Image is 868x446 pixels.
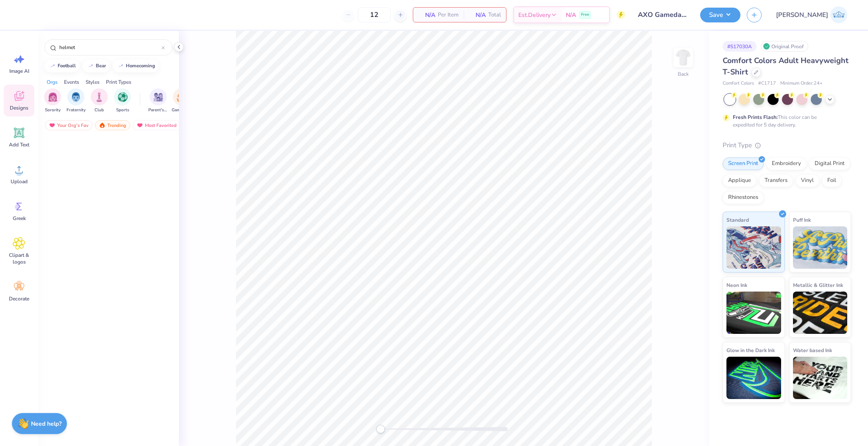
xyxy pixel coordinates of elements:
div: filter for Club [91,88,108,113]
div: Your Org's Fav [45,120,92,130]
div: Rhinestones [723,191,764,204]
button: filter button [114,88,131,113]
img: Metallic & Glitter Ink [793,292,848,334]
img: Glow in the Dark Ink [726,357,781,399]
input: – – [358,7,391,22]
span: [PERSON_NAME] [776,10,828,20]
span: Free [581,12,589,18]
span: Neon Ink [726,281,747,289]
div: Back [678,70,689,78]
div: Digital Print [809,157,850,170]
div: filter for Sports [114,88,131,113]
div: Transfers [759,174,793,187]
div: Original Proof [761,41,808,52]
button: filter button [148,88,168,113]
img: Club Image [95,92,104,102]
img: Back [675,49,692,66]
img: trend_line.gif [117,63,124,69]
span: Total [488,11,501,19]
span: Parent's Weekend [148,107,168,113]
button: filter button [44,88,61,113]
img: Puff Ink [793,226,848,269]
button: filter button [172,88,191,113]
img: Josephine Amber Orros [830,6,847,23]
a: [PERSON_NAME] [772,6,851,23]
div: Embroidery [766,157,807,170]
div: filter for Parent's Weekend [148,88,168,113]
div: # 517030A [723,41,757,52]
img: Sorority Image [48,92,58,102]
input: Try "Alpha" [58,43,161,52]
span: # C1717 [758,80,776,87]
span: Sports [116,107,129,113]
img: most_fav.gif [136,122,143,128]
span: Club [95,107,104,113]
img: Game Day Image [177,92,186,102]
span: Clipart & logos [5,252,33,265]
img: trending.gif [99,122,106,128]
button: filter button [67,88,86,113]
img: Water based Ink [793,357,848,399]
span: Water based Ink [793,346,832,355]
img: most_fav.gif [49,122,56,128]
span: Minimum Order: 24 + [780,80,823,87]
span: Per Item [438,11,459,19]
span: Puff Ink [793,215,811,224]
img: Parent's Weekend Image [153,92,163,102]
div: Accessibility label [376,425,385,433]
img: Neon Ink [726,292,781,334]
div: Most Favorited [133,120,181,130]
div: filter for Sorority [44,88,61,113]
button: homecoming [113,60,159,72]
strong: Fresh Prints Flash: [733,114,778,121]
input: Untitled Design [632,6,694,23]
div: Print Type [723,140,851,150]
img: Sports Image [118,92,128,102]
img: trend_line.gif [49,63,56,69]
div: Screen Print [723,157,764,170]
div: filter for Game Day [172,88,191,113]
span: Decorate [9,295,29,302]
img: Fraternity Image [71,92,81,102]
div: Foil [822,174,842,187]
div: Styles [86,78,100,86]
strong: Need help? [31,420,61,428]
img: Standard [726,226,781,269]
button: football [45,60,80,72]
div: This color can be expedited for 5 day delivery. [733,113,837,129]
span: Est. Delivery [518,11,551,19]
button: Save [700,8,740,22]
div: football [58,63,76,68]
span: Glow in the Dark Ink [726,346,775,355]
div: bear [96,63,106,68]
span: Upload [11,178,28,185]
span: Comfort Colors [723,80,754,87]
div: filter for Fraternity [67,88,86,113]
button: bear [83,60,110,72]
span: Metallic & Glitter Ink [793,281,843,289]
button: filter button [91,88,108,113]
span: Greek [13,215,26,222]
span: Image AI [9,68,29,74]
div: Trending [95,120,130,130]
div: Print Types [106,78,131,86]
div: Applique [723,174,757,187]
div: Orgs [47,78,58,86]
span: N/A [566,11,576,19]
span: Fraternity [67,107,86,113]
div: homecoming [126,63,155,68]
span: Comfort Colors Adult Heavyweight T-Shirt [723,55,849,77]
div: Vinyl [796,174,819,187]
span: Designs [10,105,28,111]
span: Sorority [45,107,61,113]
img: trend_line.gif [87,63,94,69]
span: Add Text [9,141,29,148]
div: Events [64,78,79,86]
span: N/A [418,11,435,19]
span: Game Day [172,107,191,113]
span: Standard [726,215,749,224]
span: N/A [469,11,486,19]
